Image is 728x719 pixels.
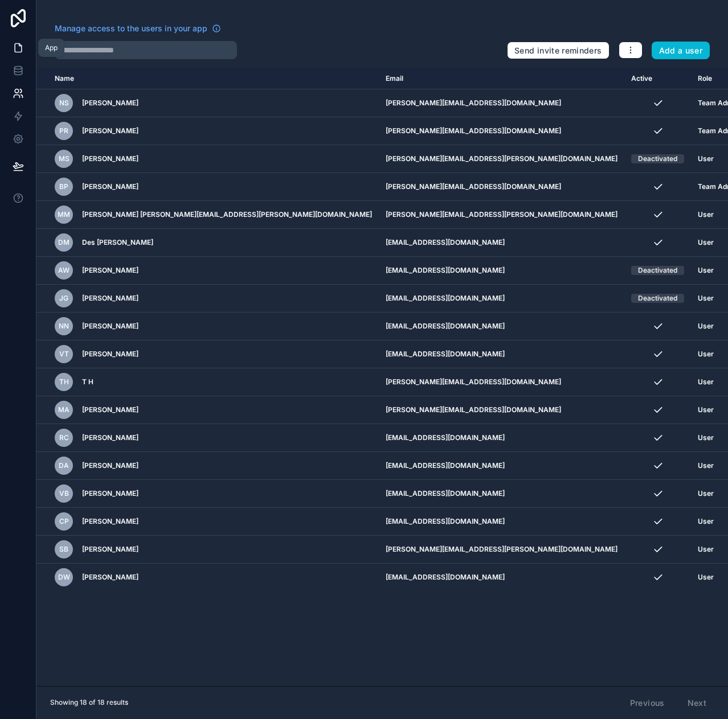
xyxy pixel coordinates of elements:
[379,452,624,480] td: [EMAIL_ADDRESS][DOMAIN_NAME]
[59,517,69,526] span: CP
[59,545,68,554] span: SB
[59,154,69,163] span: MS
[59,98,69,108] span: NS
[379,229,624,257] td: [EMAIL_ADDRESS][DOMAIN_NAME]
[59,489,69,498] span: VB
[379,536,624,564] td: [PERSON_NAME][EMAIL_ADDRESS][PERSON_NAME][DOMAIN_NAME]
[45,43,58,52] div: App
[82,294,138,303] span: [PERSON_NAME]
[507,42,609,60] button: Send invite reminders
[698,433,714,442] span: User
[379,424,624,452] td: [EMAIL_ADDRESS][DOMAIN_NAME]
[698,322,714,331] span: User
[638,154,677,163] div: Deactivated
[379,564,624,591] td: [EMAIL_ADDRESS][DOMAIN_NAME]
[59,126,68,135] span: PR
[698,517,714,526] span: User
[698,294,714,303] span: User
[698,545,714,554] span: User
[698,489,714,498] span: User
[379,145,624,173] td: [PERSON_NAME][EMAIL_ADDRESS][PERSON_NAME][DOMAIN_NAME]
[82,517,138,526] span: [PERSON_NAME]
[82,433,138,442] span: [PERSON_NAME]
[638,266,677,275] div: Deactivated
[698,266,714,275] span: User
[55,23,207,34] span: Manage access to the users in your app
[379,285,624,313] td: [EMAIL_ADDRESS][DOMAIN_NAME]
[82,405,138,414] span: [PERSON_NAME]
[82,210,372,219] span: [PERSON_NAME] [PERSON_NAME][EMAIL_ADDRESS][PERSON_NAME][DOMAIN_NAME]
[82,98,138,108] span: [PERSON_NAME]
[379,257,624,285] td: [EMAIL_ADDRESS][DOMAIN_NAME]
[82,489,138,498] span: [PERSON_NAME]
[82,266,138,275] span: [PERSON_NAME]
[698,405,714,414] span: User
[698,377,714,387] span: User
[50,698,128,707] span: Showing 18 of 18 results
[379,340,624,368] td: [EMAIL_ADDRESS][DOMAIN_NAME]
[59,461,69,470] span: DA
[58,405,69,414] span: MA
[698,238,714,247] span: User
[82,377,93,387] span: T H
[58,266,69,275] span: AW
[624,68,691,89] th: Active
[652,42,710,60] button: Add a user
[59,377,69,387] span: TH
[698,350,714,359] span: User
[59,182,68,191] span: BP
[82,182,138,191] span: [PERSON_NAME]
[698,573,714,582] span: User
[638,294,677,303] div: Deactivated
[82,322,138,331] span: [PERSON_NAME]
[82,126,138,135] span: [PERSON_NAME]
[59,433,69,442] span: RC
[58,210,70,219] span: Mm
[55,23,221,34] a: Manage access to the users in your app
[379,68,624,89] th: Email
[82,545,138,554] span: [PERSON_NAME]
[379,173,624,201] td: [PERSON_NAME][EMAIL_ADDRESS][DOMAIN_NAME]
[59,294,68,303] span: JG
[36,68,379,89] th: Name
[58,238,69,247] span: DM
[82,573,138,582] span: [PERSON_NAME]
[82,154,138,163] span: [PERSON_NAME]
[379,201,624,229] td: [PERSON_NAME][EMAIL_ADDRESS][PERSON_NAME][DOMAIN_NAME]
[82,350,138,359] span: [PERSON_NAME]
[59,350,69,359] span: VT
[36,68,728,686] div: scrollable content
[58,573,70,582] span: DW
[379,117,624,145] td: [PERSON_NAME][EMAIL_ADDRESS][DOMAIN_NAME]
[379,89,624,117] td: [PERSON_NAME][EMAIL_ADDRESS][DOMAIN_NAME]
[82,461,138,470] span: [PERSON_NAME]
[379,480,624,508] td: [EMAIL_ADDRESS][DOMAIN_NAME]
[379,368,624,396] td: [PERSON_NAME][EMAIL_ADDRESS][DOMAIN_NAME]
[698,154,714,163] span: User
[698,210,714,219] span: User
[379,508,624,536] td: [EMAIL_ADDRESS][DOMAIN_NAME]
[379,313,624,340] td: [EMAIL_ADDRESS][DOMAIN_NAME]
[59,322,69,331] span: NN
[82,238,153,247] span: Des [PERSON_NAME]
[698,461,714,470] span: User
[379,396,624,424] td: [PERSON_NAME][EMAIL_ADDRESS][DOMAIN_NAME]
